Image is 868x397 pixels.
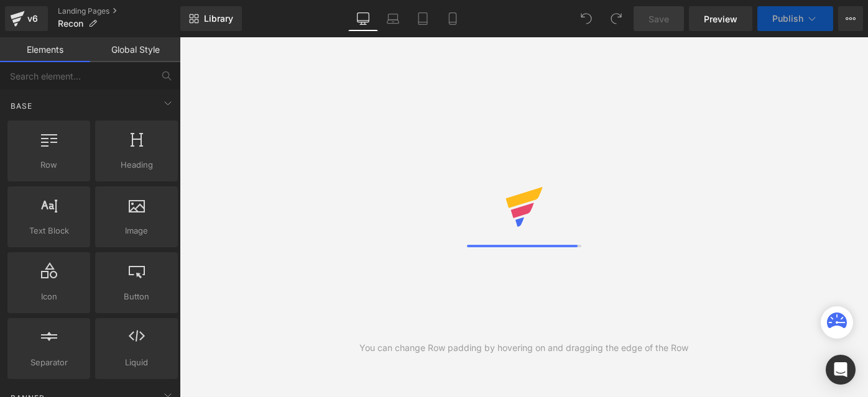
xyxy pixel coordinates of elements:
[9,100,34,112] span: Base
[649,12,669,25] span: Save
[838,6,863,31] button: More
[180,6,242,31] a: New Library
[90,37,180,62] a: Global Style
[204,13,233,24] span: Library
[11,290,86,303] span: Icon
[704,12,737,25] span: Preview
[359,341,688,355] div: You can change Row padding by hovering on and dragging the edge of the Row
[58,19,83,29] span: Recon
[99,290,174,303] span: Button
[11,224,86,237] span: Text Block
[99,224,174,237] span: Image
[826,355,856,385] div: Open Intercom Messenger
[348,6,378,31] a: Desktop
[772,14,803,24] span: Publish
[11,158,86,171] span: Row
[574,6,599,31] button: Undo
[58,6,180,16] a: Landing Pages
[378,6,408,31] a: Laptop
[438,6,468,31] a: Mobile
[5,6,48,31] a: v6
[99,356,174,369] span: Liquid
[408,6,438,31] a: Tablet
[25,11,40,27] div: v6
[689,6,752,31] a: Preview
[11,356,86,369] span: Separator
[757,6,833,31] button: Publish
[604,6,629,31] button: Redo
[99,158,174,171] span: Heading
